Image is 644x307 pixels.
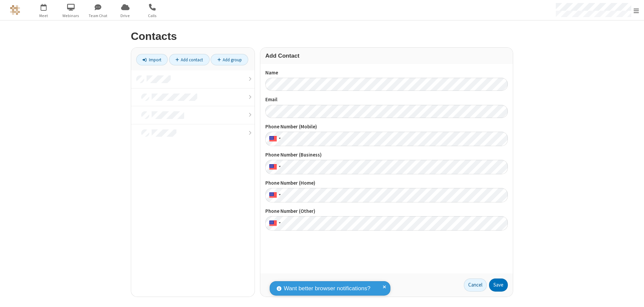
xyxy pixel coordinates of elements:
label: Phone Number (Business) [265,151,508,159]
h3: Add Contact [265,53,508,59]
span: Calls [140,13,165,19]
span: Meet [31,13,56,19]
div: United States: + 1 [265,188,283,202]
h2: Contacts [131,30,513,42]
span: Team Chat [86,13,111,19]
span: Drive [113,13,138,19]
div: United States: + 1 [265,160,283,174]
label: Phone Number (Mobile) [265,123,508,131]
label: Email [265,96,508,104]
button: Save [489,279,508,292]
a: Add group [211,54,248,65]
img: QA Selenium DO NOT DELETE OR CHANGE [10,5,20,15]
a: Cancel [464,279,487,292]
div: United States: + 1 [265,132,283,146]
a: Add contact [169,54,210,65]
div: United States: + 1 [265,216,283,231]
label: Phone Number (Home) [265,179,508,187]
span: Want better browser notifications? [284,284,370,293]
label: Name [265,69,508,77]
label: Phone Number (Other) [265,207,508,215]
a: Import [136,54,168,65]
span: Webinars [58,13,84,19]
